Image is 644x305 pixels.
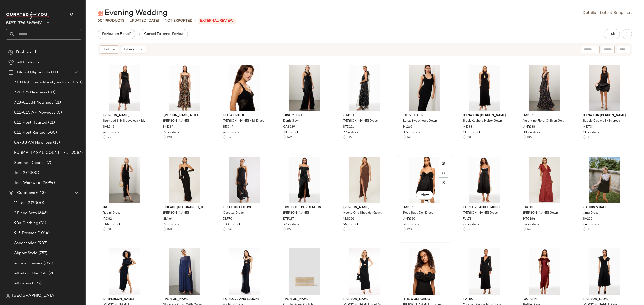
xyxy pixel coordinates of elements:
[35,190,46,196] span: (413)
[463,297,506,302] span: PatBO
[103,217,112,221] span: IRO82
[524,113,566,118] span: AMUR
[284,130,299,135] span: 73 in stock
[524,222,539,227] span: 94 in stock
[98,29,135,39] button: Review on Behalf
[283,125,295,129] span: CAS229
[198,18,236,24] p: External REVIEW
[463,227,471,232] span: $0.38
[46,160,51,166] span: (7)
[8,50,13,55] img: svg%3e
[223,211,244,215] span: Cosette Dress
[103,222,121,227] span: 144 in stock
[165,18,193,23] p: Not Exported
[14,250,37,256] span: Airport Style
[579,248,630,295] img: UJ207.jpg
[14,120,47,126] span: 8.11 Most Hearted
[219,248,270,295] img: FLL77.jpg
[164,222,179,227] span: 66 in stock
[404,113,446,118] span: Herv? L?ger
[37,240,48,246] span: (907)
[103,135,111,140] span: $0.29
[53,100,61,106] span: (21)
[103,297,146,302] span: Et [PERSON_NAME]
[14,200,30,206] span: 11 Test 2
[583,211,598,215] span: Uma Dress
[6,294,10,298] img: svg%3e
[403,119,437,123] span: Lurex Sweetheart Gown
[14,130,45,136] span: 8.11 Most Rented
[16,49,36,55] span: Dashboard
[223,227,232,232] span: $0.54
[583,130,599,135] span: 20 in stock
[50,70,58,75] span: (11)
[17,60,39,65] span: All Products
[103,205,146,210] span: Iro
[70,150,83,156] span: (2087)
[463,130,481,135] span: 201 in stock
[463,222,479,227] span: 88 in stock
[223,217,232,221] span: DLF70
[404,205,446,210] span: AMUR
[195,18,196,24] span: •
[37,230,50,236] span: (1014)
[442,171,445,174] img: svg%3e
[102,47,110,52] span: Sort
[524,130,541,135] span: 135 in stock
[163,211,189,215] span: [PERSON_NAME]
[463,217,471,221] span: FLL71
[583,217,592,221] span: SA229
[403,217,415,221] span: AMR150
[14,230,37,236] span: 9-5 Dresses
[459,65,510,111] img: IMD88.jpg
[161,18,163,24] span: •
[519,65,570,111] img: AMR138.jpg
[164,227,172,232] span: $0.50
[99,248,150,295] img: ETOC7.jpg
[416,191,433,200] button: View
[279,65,330,111] img: CAS229.jpg
[164,135,172,140] span: $0.20
[14,271,47,276] span: All About the Polo
[459,157,510,203] img: FLL71.jpg
[403,125,412,129] span: HL262
[25,170,39,176] span: (2000)
[459,248,510,295] img: PBO38.jpg
[159,65,210,111] img: MN239.jpg
[343,227,351,232] span: $0.33
[223,297,266,302] span: For Love and Lemons
[223,113,266,118] span: Bec & Bridge
[579,157,630,203] img: SA229.jpg
[6,12,49,19] img: cfy_white_logo.C9jOOHJF.svg
[583,10,596,16] a: Details
[57,291,65,296] span: (20)
[56,110,62,116] span: (0)
[583,227,591,232] span: $0.11
[523,119,566,123] span: Valentino Floral Chiffon Gown
[524,135,532,140] span: $0.36
[404,222,419,227] span: 23 in stock
[38,220,46,226] span: (31)
[164,113,206,118] span: [PERSON_NAME] Notte
[404,297,446,302] span: The Wolf Gang
[219,65,270,111] img: BEC49.jpg
[45,130,57,136] span: (500)
[442,162,445,165] img: svg%3e
[103,211,120,215] span: Rubini Dress
[223,130,239,135] span: 45 in stock
[523,211,558,215] span: [PERSON_NAME] Gown
[103,125,114,129] span: SAL145
[103,227,111,232] span: $0.81
[30,200,44,206] span: (2000)
[14,80,72,85] span: 7.18 High Formality styles to boost
[99,157,150,203] img: IRO82.jpg
[14,110,56,116] span: 8.11-8.15 AM Newness
[583,135,592,140] span: $0.10
[14,100,53,106] span: 7.28-8.1 AM Newness
[163,125,173,129] span: MN239
[98,8,168,18] div: Evening Wedding
[403,211,433,215] span: Rose Baby Doll Dress
[583,205,626,210] span: Sachin & Babi
[144,32,183,36] span: Cancel External Review
[14,291,57,296] span: Alternative Prom Looks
